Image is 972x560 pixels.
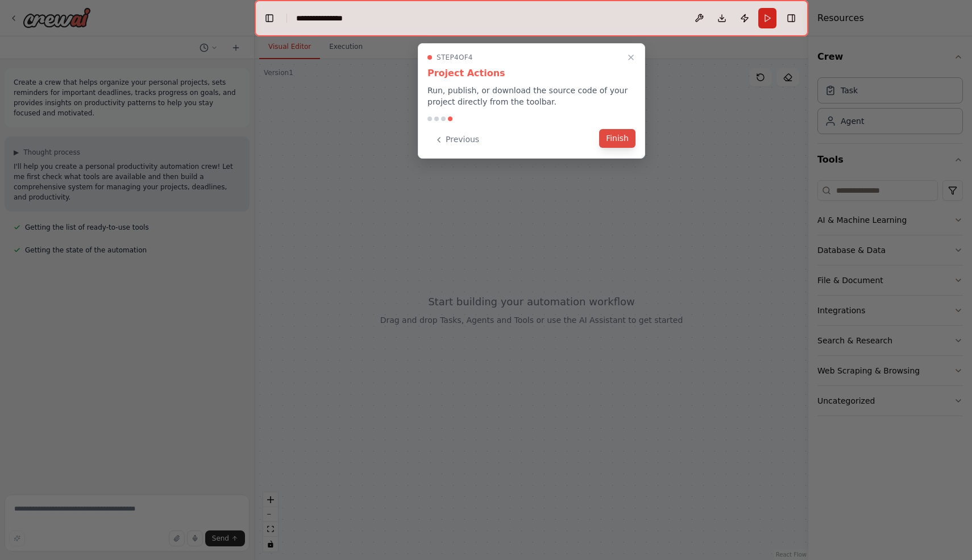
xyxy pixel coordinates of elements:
h3: Project Actions [427,67,635,80]
button: Hide left sidebar [261,10,277,26]
button: Finish [599,129,635,148]
p: Run, publish, or download the source code of your project directly from the toolbar. [427,85,635,107]
span: Step 4 of 4 [437,53,473,62]
button: Close walkthrough [624,51,638,64]
button: Previous [427,130,486,149]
